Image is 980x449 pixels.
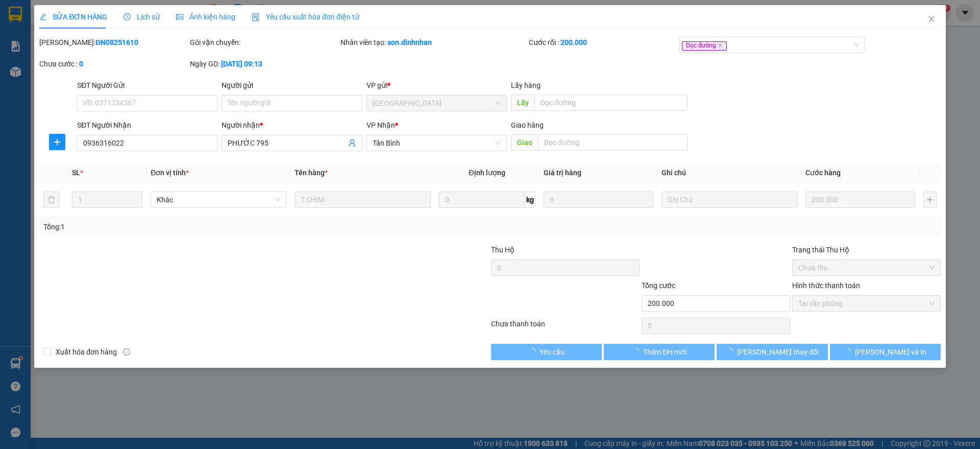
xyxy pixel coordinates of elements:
[855,346,926,358] span: [PERSON_NAME] và In
[222,80,362,91] div: Người gửi
[373,96,501,111] span: Đà Nẵng
[95,38,138,46] b: ĐN08251610
[726,348,737,355] span: loading
[72,169,80,177] span: SL
[387,38,432,46] b: son.dinhnhan
[79,60,83,68] b: 0
[927,15,936,23] span: close
[295,192,430,208] input: VD: Bàn, Ghế
[77,120,217,131] div: SĐT Người Nhận
[538,134,688,151] input: Dọc đường
[661,192,797,208] input: Ghi Chú
[511,94,534,111] span: Lấy
[529,37,677,48] div: Cước rồi :
[798,296,935,311] span: Tại văn phòng
[39,13,107,21] span: SỬA ĐƠN HÀNG
[124,13,131,20] span: clock-circle
[190,58,338,69] div: Ngày GD:
[792,281,860,290] label: Hình thức thanh toán
[469,169,505,177] span: Định lượng
[157,192,280,207] span: Khác
[490,318,641,336] div: Chưa thanh toán
[544,192,653,208] input: 0
[123,348,130,356] span: info-circle
[844,348,855,355] span: loading
[491,246,514,254] span: Thu Hộ
[52,346,121,358] span: Xuất hóa đơn hàng
[252,13,359,21] span: Yêu cầu xuất hóa đơn điện tử
[805,169,841,177] span: Cước hàng
[39,13,46,20] span: edit
[540,346,565,358] span: Yêu cầu
[49,134,65,150] button: plus
[718,43,723,48] span: close
[491,344,602,360] button: Yêu cầu
[366,121,395,129] span: VP Nhận
[43,221,378,232] div: Tổng: 1
[632,348,643,355] span: loading
[176,13,235,21] span: Ảnh kiện hàng
[717,344,827,360] button: [PERSON_NAME] thay đổi
[917,5,946,34] button: Close
[295,169,328,177] span: Tên hàng
[798,260,935,275] span: Chưa thu
[348,139,356,147] span: user-add
[528,348,540,355] span: loading
[643,346,687,358] span: Thêm ĐH mới
[805,192,915,208] input: 0
[737,346,819,358] span: [PERSON_NAME] thay đổi
[544,169,581,177] span: Giá trị hàng
[340,37,527,48] div: Nhân viên tạo:
[252,13,260,21] img: icon
[190,37,338,48] div: Gói vận chuyển:
[511,134,538,151] span: Giao
[222,120,362,131] div: Người nhận
[642,281,675,290] span: Tổng cước
[39,58,188,69] div: Chưa cước :
[124,13,160,21] span: Lịch sử
[560,38,587,46] b: 200.000
[657,163,801,183] th: Ghi chú
[511,121,544,129] span: Giao hàng
[221,60,262,68] b: [DATE] 09:13
[525,192,535,208] span: kg
[792,244,941,255] div: Trạng thái Thu Hộ
[604,344,715,360] button: Thêm ĐH mới
[830,344,941,360] button: [PERSON_NAME] và In
[511,81,541,89] span: Lấy hàng
[176,13,183,20] span: picture
[923,192,937,208] button: plus
[534,94,688,111] input: Dọc đường
[77,80,217,91] div: SĐT Người Gửi
[43,192,60,208] button: delete
[373,135,501,151] span: Tân Bình
[366,80,507,91] div: VP gửi
[151,169,189,177] span: Đơn vị tính
[50,138,65,146] span: plus
[39,37,188,48] div: [PERSON_NAME]:
[682,41,727,51] span: Dọc đường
